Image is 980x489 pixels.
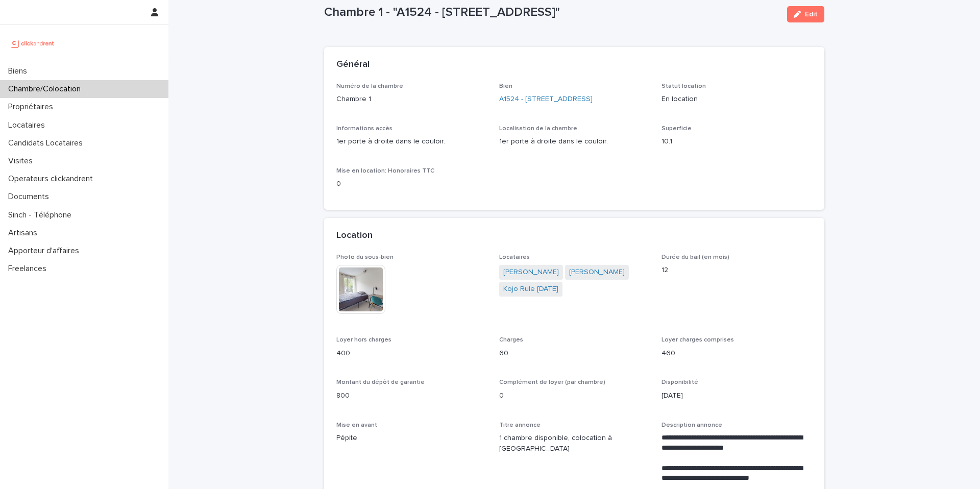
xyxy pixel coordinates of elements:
span: Locataires [499,254,530,260]
h2: Location [336,230,373,241]
p: 1 chambre disponible, colocation à [GEOGRAPHIC_DATA] [499,433,650,454]
p: 60 [499,348,650,359]
p: Candidats Locataires [4,138,91,148]
p: 10.1 [661,136,812,147]
span: Localisation de la chambre [499,126,577,132]
span: Photo du sous-bien [336,254,394,260]
span: Informations accès [336,126,393,132]
button: Edit [787,6,824,22]
span: Montant du dépôt de garantie [336,379,425,385]
p: Chambre 1 - "A1524 - [STREET_ADDRESS]" [324,5,779,20]
p: [DATE] [661,390,812,401]
p: Propriétaires [4,102,61,112]
p: Chambre/Colocation [4,84,89,94]
p: 800 [336,390,487,401]
p: 0 [499,390,650,401]
span: Numéro de la chambre [336,83,403,89]
span: Titre annonce [499,422,541,428]
a: [PERSON_NAME] [569,267,625,278]
p: Apporteur d'affaires [4,246,87,256]
p: Freelances [4,264,55,274]
p: Visites [4,156,41,166]
p: Locataires [4,120,53,130]
span: Loyer hors charges [336,337,391,343]
span: Mise en location: Honoraires TTC [336,168,434,174]
a: [PERSON_NAME] [503,267,559,278]
span: Mise en avant [336,422,377,428]
span: Superficie [661,126,692,132]
span: Edit [805,11,818,18]
p: Biens [4,66,35,76]
span: Complément de loyer (par chambre) [499,379,605,385]
span: Bien [499,83,512,89]
span: Loyer charges comprises [661,337,734,343]
p: 1er porte à droite dans le couloir. [336,136,487,147]
p: En location [661,94,812,105]
p: Chambre 1 [336,94,487,105]
a: A1524 - [STREET_ADDRESS] [499,94,593,105]
img: UCB0brd3T0yccxBKYDjQ [8,33,58,54]
span: Charges [499,337,523,343]
p: 400 [336,348,487,359]
p: Pépite [336,433,487,444]
p: 12 [661,265,812,276]
span: Statut location [661,83,706,89]
a: Kojo Rule [DATE] [503,284,558,295]
p: 0 [336,179,487,189]
span: Durée du bail (en mois) [661,254,729,260]
p: Artisans [4,228,45,238]
span: Disponibilité [661,379,698,385]
span: Description annonce [661,422,722,428]
p: Sinch - Téléphone [4,210,80,220]
p: 460 [661,348,812,359]
p: 1er porte à droite dans le couloir. [499,136,650,147]
p: Documents [4,192,57,202]
h2: Général [336,59,370,70]
p: Operateurs clickandrent [4,174,101,184]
